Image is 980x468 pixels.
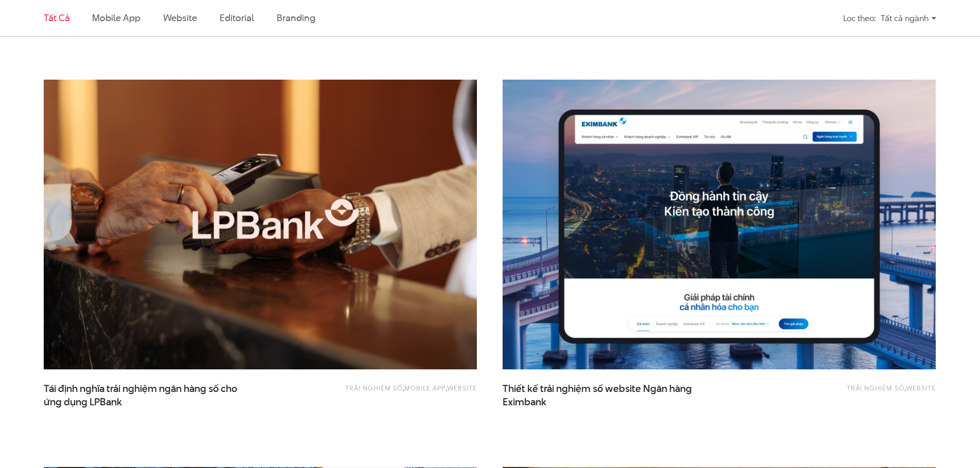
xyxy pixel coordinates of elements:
[345,383,403,392] a: Trải nghiệm số
[44,382,250,408] a: Tái định nghĩa trải nghiệm ngân hàng số choứng dụng LPBank
[22,65,498,384] img: LPBank Thumb
[44,382,250,408] span: Tái định nghĩa trải nghiệm ngân hàng số cho
[447,383,477,392] a: Website
[843,9,876,27] div: Lọc theo:
[277,11,315,24] a: Branding
[503,382,708,408] a: Thiết kế trải nghiệm số website Ngân hàngEximbank
[503,80,936,369] img: Eximbank Website Portal
[503,382,708,408] span: Thiết kế trải nghiệm số website Ngân hàng
[92,11,140,24] a: Mobile app
[503,396,546,409] span: Eximbank
[404,383,446,392] a: Mobile app
[881,9,936,27] div: Tất cả ngành
[220,11,254,24] a: Editorial
[906,383,936,392] a: Website
[762,382,936,403] div: ,
[847,383,904,392] a: Trải nghiệm số
[44,396,122,409] span: ứng dụng LPBank
[163,11,197,24] a: Website
[44,11,69,24] a: Tất cả
[304,382,477,403] div: , ,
